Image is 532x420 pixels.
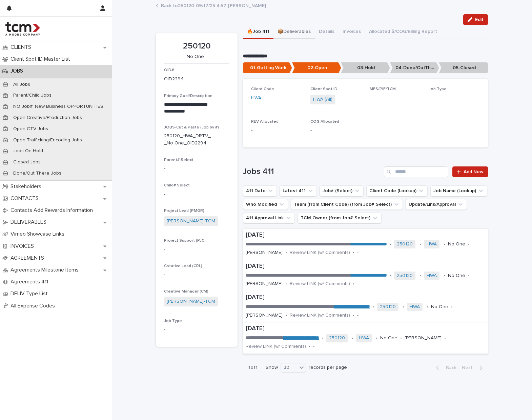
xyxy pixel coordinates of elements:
[431,365,459,371] button: Back
[380,304,396,310] a: 250120
[8,126,54,132] p: Open CTV Jobs
[427,304,428,310] p: •
[406,199,467,210] button: Update/Link/Approval
[246,344,306,349] p: Review LINK (w/ Comments)
[353,313,354,318] p: •
[243,62,292,74] p: 01-Getting Work
[459,365,488,371] button: Next
[420,273,421,279] p: •
[164,54,227,60] p: No One
[366,185,428,196] button: Client Code (Lookup)
[352,335,353,341] p: •
[164,158,193,162] span: Parent# Select
[427,241,437,247] a: HWA
[315,25,339,39] button: Details
[243,167,381,177] h1: Jobs 411
[359,335,369,341] a: HWA
[243,185,277,196] button: 411 Date
[365,25,441,39] button: Allocated $/COG/Billing Report
[164,326,229,333] p: -
[280,185,317,196] button: Latest 411
[403,304,404,310] p: •
[8,44,37,51] p: CLIENTS
[420,241,421,247] p: •
[246,313,283,318] p: [PERSON_NAME]
[444,273,445,279] p: •
[246,325,485,333] p: [DATE]
[164,239,206,243] span: Project Support (PJC)
[164,94,212,98] span: Primary Goal/Description
[243,25,273,39] button: 🔥Job 411
[167,218,215,225] a: [PERSON_NAME]-TCM
[384,166,448,177] input: Search
[164,289,208,294] span: Creative Manager (CM)
[164,41,229,51] p: 250120
[8,82,36,87] p: All Jobs
[246,263,485,270] p: [DATE]
[431,304,448,310] p: No One
[353,250,354,256] p: •
[164,246,229,253] p: -
[273,25,315,39] button: 📦Deliverables
[353,281,354,287] p: •
[285,250,287,256] p: •
[164,209,204,213] span: Project Lead (PMGR)
[464,169,484,174] span: Add New
[285,313,287,318] p: •
[429,95,480,102] p: -
[285,281,287,287] p: •
[8,207,98,214] p: Contacts Add Rewards Information
[251,95,261,102] a: HWA
[313,344,314,349] p: -
[164,191,229,198] p: -
[8,267,84,273] p: Agreements Milestone Items
[8,291,53,297] p: DELIV Type List
[290,313,350,318] p: Review LINK (w/ Comments)
[8,183,47,190] p: Stakeholders
[8,159,46,165] p: Closed Jobs
[370,95,421,102] p: -
[161,1,266,9] a: Back to250120-09/17/25 4:57-[PERSON_NAME]
[298,213,382,223] button: TCM Owner (from Job# Select)
[246,281,283,287] p: [PERSON_NAME]
[320,185,364,196] button: Job# (Select)
[390,241,391,247] p: •
[246,294,485,301] p: [DATE]
[243,199,288,210] button: Who Modified
[8,104,109,109] p: NO Job#: New Business OPPORTUNITIES
[400,335,402,341] p: •
[341,62,390,74] p: 03-Hold
[8,93,57,98] p: Parent/Child Jobs
[410,304,420,310] a: HWA
[8,148,48,154] p: Jobs On Hold
[357,250,359,256] p: -
[8,243,39,249] p: INVOICES
[8,231,70,237] p: Vimeo Showcase Links
[357,313,359,318] p: -
[322,335,324,341] p: •
[164,319,182,323] span: Job Type
[397,241,413,247] a: 250120
[290,281,350,287] p: Review LINK (w/ Comments)
[444,241,445,247] p: •
[310,120,339,124] span: COG Allocated
[468,273,470,279] p: •
[5,22,40,36] img: 4hMmSqQkux38exxPVZHQ
[329,335,345,341] a: 250120
[251,87,274,91] span: Client Code
[292,62,341,74] p: 02-Open
[373,304,374,310] p: •
[463,14,488,25] button: Edit
[370,87,396,91] span: MES/PIF/TCM
[8,303,60,309] p: All Expense Codes
[452,166,488,177] a: Add New
[468,241,470,247] p: •
[243,359,263,376] p: 1 of 1
[8,137,87,143] p: Open Trafficking/Encoding Jobs
[164,183,190,187] span: Child# Select
[164,76,184,83] p: OID2294
[246,232,485,239] p: [DATE]
[251,127,302,134] p: -
[8,115,87,121] p: Open Creative/Production Jobs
